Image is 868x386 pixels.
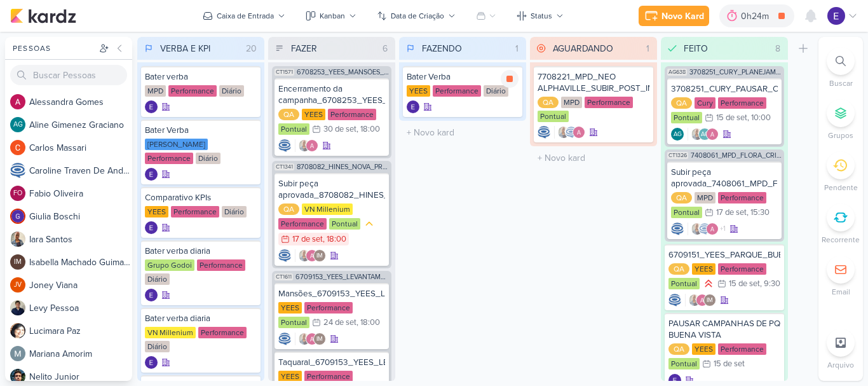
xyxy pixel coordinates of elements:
[316,336,323,343] p: IM
[688,294,701,307] img: Iara Santos
[278,249,291,262] img: Caroline Traven De Andrade
[716,209,747,217] div: 17 de set
[714,360,745,368] div: 15 de set
[671,192,692,203] div: QA
[671,112,702,123] div: Pontual
[538,111,569,122] div: Pontual
[145,168,158,181] div: Criador(a): Eduardo Quaresma
[10,209,25,224] img: Giulia Boschi
[510,42,524,55] div: 1
[145,168,158,181] img: Eduardo Quaresma
[407,100,419,113] img: Eduardo Quaresma
[329,218,360,230] div: Pontual
[29,301,132,315] div: L e v y P e s s o a
[295,249,326,262] div: Colaboradores: Iara Santos, Alessandra Gomes, Isabella Machado Guimarães
[688,223,726,235] div: Colaboradores: Iara Santos, Caroline Traven De Andrade, Alessandra Gomes, Isabella Machado Guimarães
[829,78,853,89] p: Buscar
[10,43,97,54] div: Pessoas
[145,313,257,324] div: Bater verba diaria
[538,126,550,139] div: Criador(a): Caroline Traven De Andrade
[29,95,132,109] div: A l e s s a n d r a G o m e s
[668,263,689,275] div: QA
[145,153,193,164] div: Performance
[323,235,346,244] div: , 18:00
[671,223,684,235] img: Caroline Traven De Andrade
[667,69,687,76] span: AG638
[573,126,585,139] img: Alessandra Gomes
[145,85,166,97] div: MPD
[692,263,715,275] div: YEES
[302,109,325,120] div: YEES
[538,71,649,94] div: 7708221_MPD_NEO ALPHAVILLE_SUBIR_POST_IMPULSIONAMENTO_META_ADS
[707,298,713,304] p: IM
[698,223,711,235] img: Caroline Traven De Andrade
[29,164,132,177] div: C a r o l i n e T r a v e n D e A n d r a d e
[168,85,217,97] div: Performance
[674,132,682,138] p: AG
[222,206,247,217] div: Diário
[14,259,22,266] p: IM
[171,206,219,217] div: Performance
[718,263,766,275] div: Performance
[29,187,132,200] div: F a b i o O l i v e i r a
[145,259,194,271] div: Grupo Godoi
[685,294,716,307] div: Colaboradores: Iara Santos, Alessandra Gomes, Isabella Machado Guimarães
[278,139,291,152] img: Caroline Traven De Andrade
[219,85,244,97] div: Diário
[718,343,766,355] div: Performance
[484,85,508,97] div: Diário
[696,294,709,307] img: Alessandra Gomes
[145,341,170,352] div: Diário
[323,319,356,327] div: 24 de set
[356,125,380,134] div: , 18:00
[706,128,719,141] img: Alessandra Gomes
[10,323,25,338] img: Lucimara Paz
[29,370,132,383] div: N e l i t o J u n i o r
[668,318,780,341] div: PAUSAR CAMPANHAS DE PQ BUENA VISTA
[719,224,726,234] span: +1
[278,203,299,215] div: QA
[565,126,578,139] img: Caroline Traven De Andrade
[671,207,702,218] div: Pontual
[10,300,25,315] img: Levy Pessoa
[29,210,132,223] div: G i u l i a B o s c h i
[554,126,585,139] div: Colaboradores: Iara Santos, Caroline Traven De Andrade, Alessandra Gomes
[671,223,684,235] div: Criador(a): Caroline Traven De Andrade
[145,245,257,257] div: Bater verba diaria
[10,94,25,109] img: Alessandra Gomes
[313,249,326,262] div: Isabella Machado Guimarães
[29,118,132,132] div: A l i n e G i m e n e z G r a c i a n o
[832,286,850,298] p: Email
[278,317,309,328] div: Pontual
[145,192,257,203] div: Comparativo KPIs
[668,294,681,307] div: Criador(a): Caroline Traven De Andrade
[407,100,419,113] div: Criador(a): Eduardo Quaresma
[671,128,684,141] div: Aline Gimenez Graciano
[241,42,262,55] div: 20
[641,42,654,55] div: 1
[306,333,318,345] img: Alessandra Gomes
[557,126,570,139] img: Iara Santos
[10,346,25,361] img: Mariana Amorim
[145,100,158,113] div: Criador(a): Eduardo Quaresma
[10,65,127,85] input: Buscar Pessoas
[297,163,389,170] span: 8708082_HINES_NOVA_PROPOSTA_PARA_REUNIAO
[145,289,158,301] div: Criador(a): Eduardo Quaresma
[145,289,158,301] img: Eduardo Quaresma
[295,139,318,152] div: Colaboradores: Iara Santos, Alessandra Gomes
[29,279,132,292] div: J o n e y V i a n a
[585,97,633,108] div: Performance
[275,69,294,76] span: CT1571
[145,139,208,150] div: [PERSON_NAME]
[29,324,132,338] div: L u c i m a r a P a z
[29,141,132,155] div: C a r l o s M a s s a r i
[667,152,688,159] span: CT1326
[716,114,747,122] div: 15 de set
[10,163,25,178] img: Caroline Traven De Andrade
[538,97,559,108] div: QA
[278,218,327,230] div: Performance
[706,223,719,235] img: Alessandra Gomes
[501,70,519,88] div: Parar relógio
[668,358,700,369] div: Pontual
[295,273,389,280] span: 6709153_YEES_LEVANTAMENTO_DE_CRIATIVOS_ATIVOS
